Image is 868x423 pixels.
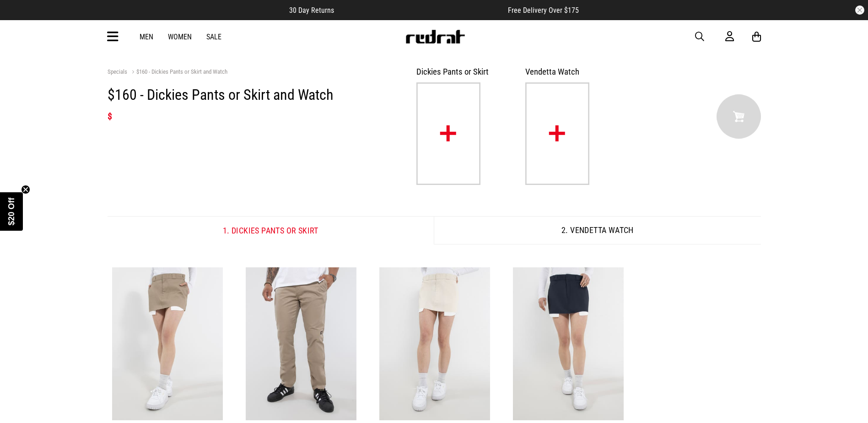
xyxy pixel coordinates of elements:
[508,6,579,15] span: Free Delivery Over $175
[525,67,616,77] h3: Vendetta Watch
[513,267,624,420] img: Dickies 874 Mini Skirt - Womens in Blue
[108,111,380,122] h2: $
[21,185,30,194] button: Close teaser
[434,216,760,244] button: 2. Vendetta Watch
[112,267,223,420] img: Dickies 874 Mini Skirt - Womens in Brown
[129,68,227,77] a: $160 - Dickies Pants or Skirt and Watch
[108,86,380,103] h1: $160 - Dickies Pants or Skirt and Watch
[140,33,153,41] a: Men
[289,6,334,15] span: 30 Day Returns
[416,67,507,77] h3: Dickies Pants or Skirt
[168,33,192,41] a: Women
[352,5,490,15] iframe: Customer reviews powered by Trustpilot
[7,197,16,225] span: $20 Off
[108,216,434,244] button: 1. Dickies Pants or Skirt
[108,68,127,75] a: Specials
[379,267,490,420] img: Dickies 874 Mini Skirt - Womens in Beige
[206,33,221,41] a: Sale
[405,30,465,43] img: Redrat logo
[246,267,356,420] img: Dickies 918 Slim Fit Double Knee Pant in Beige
